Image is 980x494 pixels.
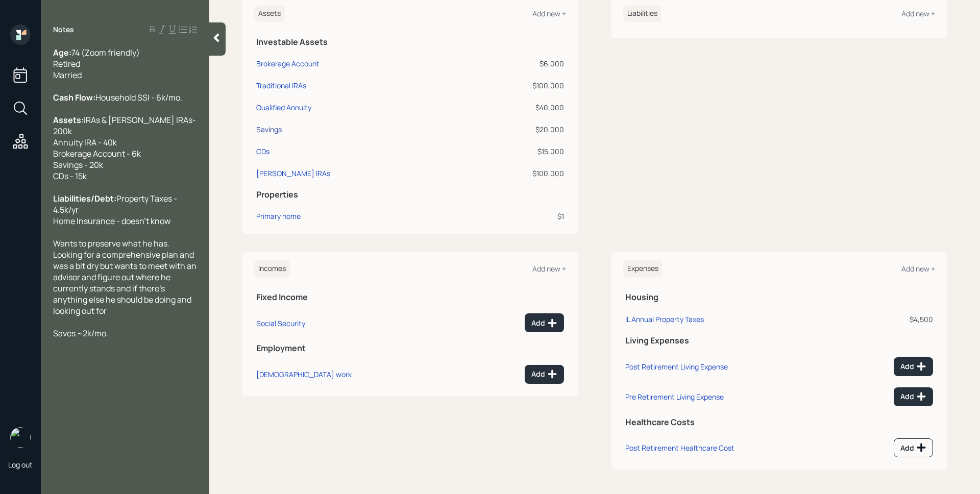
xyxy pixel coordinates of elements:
h5: Living Expenses [625,336,933,345]
div: Add [531,318,557,328]
button: Add [894,438,933,457]
h6: Assets [254,5,285,22]
div: Brokerage Account [256,58,320,69]
div: Add [531,369,557,379]
div: Post Retirement Healthcare Cost [625,443,734,453]
div: Post Retirement Living Expense [625,362,728,372]
div: Social Security [256,318,305,328]
span: Age: [53,47,71,58]
div: $40,000 [470,102,564,113]
h6: Expenses [623,260,663,277]
h5: Fixed Income [256,292,564,302]
span: Assets: [53,114,84,126]
span: Household SSI - 6k/mo. [95,92,182,103]
div: $4,500 [851,314,933,325]
div: Primary home [256,211,301,221]
span: Saves ~2k/mo. [53,328,108,339]
div: Pre Retirement Living Expense [625,392,724,402]
div: $100,000 [470,80,564,91]
div: CDs [256,146,269,157]
div: Add new + [901,264,935,274]
div: Qualified Annuity [256,102,311,113]
span: IRAs & [PERSON_NAME] IRAs- 200k Annuity IRA - 40k Brokerage Account - 6k Savings - 20k CDs - 15k [53,114,198,182]
div: Add new + [901,9,935,18]
div: Traditional IRAs [256,80,306,91]
div: Add [900,361,926,372]
button: Add [894,357,933,376]
div: Add [900,391,926,402]
span: Property Taxes - 4.5k/yr Home Insurance - doesn't know [53,193,179,227]
div: Add [900,442,926,453]
div: $1 [470,211,564,221]
h5: Employment [256,343,564,353]
button: Add [525,313,564,332]
div: IL Annual Property Taxes [625,314,704,324]
button: Add [525,365,564,384]
div: $20,000 [470,124,564,135]
div: Log out [8,460,33,470]
h5: Investable Assets [256,37,564,47]
span: Cash Flow: [53,92,95,103]
button: Add [894,387,933,406]
h5: Housing [625,292,933,302]
span: Liabilities/Debt: [53,193,116,204]
label: Notes [53,24,74,35]
div: Add new + [532,264,566,274]
div: Add new + [532,9,566,18]
div: [DEMOGRAPHIC_DATA] work [256,369,352,379]
h5: Healthcare Costs [625,417,933,427]
h6: Incomes [254,260,290,277]
span: 74 (Zoom friendly) Retired Married [53,47,140,81]
span: Wants to preserve what he has. Looking for a comprehensive plan and was a bit dry but wants to me... [53,238,198,316]
div: $15,000 [470,146,564,157]
h5: Properties [256,190,564,200]
div: $6,000 [470,58,564,69]
div: Savings [256,124,282,135]
div: $100,000 [470,168,564,179]
div: [PERSON_NAME] IRAs [256,168,330,179]
h6: Liabilities [623,5,661,22]
img: james-distasi-headshot.png [10,427,31,448]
